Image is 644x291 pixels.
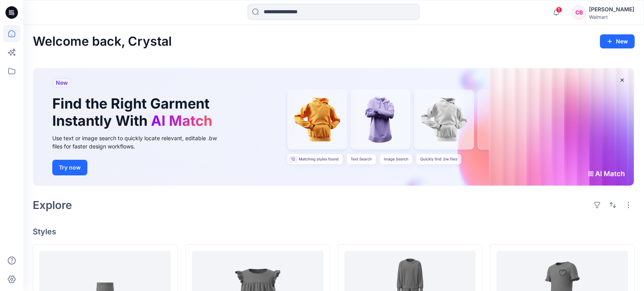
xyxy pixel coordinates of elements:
[52,134,228,150] div: Use text or image search to quickly locate relevant, editable .bw files for faster design workflows.
[572,5,586,20] div: CB
[556,7,562,13] span: 1
[33,199,72,211] h2: Explore
[151,112,212,129] span: AI Match
[52,160,87,175] button: Try now
[33,34,172,49] h2: Welcome back, Crystal
[56,78,68,87] span: New
[33,227,635,236] h4: Styles
[600,34,635,48] button: New
[589,5,634,14] div: [PERSON_NAME]
[52,95,216,129] h1: Find the Right Garment Instantly With
[589,14,634,20] div: Walmart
